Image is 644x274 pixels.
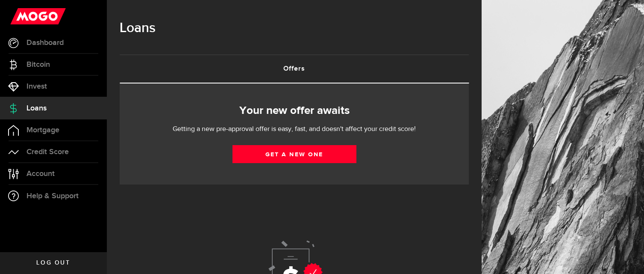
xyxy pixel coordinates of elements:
[26,170,55,178] span: Account
[232,145,356,163] a: Get a new one
[26,61,50,68] span: Bitcoin
[26,104,47,112] span: Loans
[26,126,59,134] span: Mortgage
[26,39,64,47] span: Dashboard
[36,260,70,266] span: Log out
[120,17,469,39] h1: Loans
[26,83,47,90] span: Invest
[132,102,456,120] h2: Your new offer awaits
[147,124,442,134] p: Getting a new pre-approval offer is easy, fast, and doesn't affect your credit score!
[26,192,79,200] span: Help & Support
[120,54,469,83] ul: Tabs Navigation
[608,238,644,274] iframe: LiveChat chat widget
[26,148,69,156] span: Credit Score
[120,55,469,83] a: Offers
